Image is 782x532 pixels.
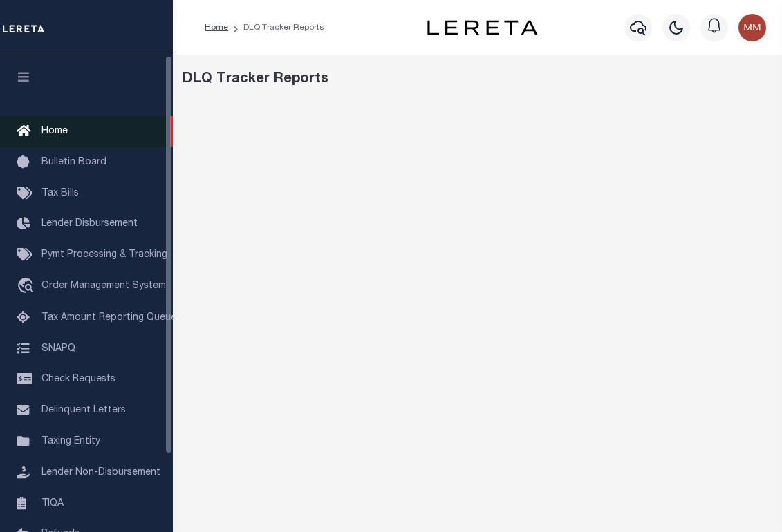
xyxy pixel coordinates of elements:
[41,281,166,291] span: Order Management System
[41,189,79,198] span: Tax Bills
[427,20,538,35] img: logo-dark.svg
[205,23,228,32] a: Home
[41,437,100,446] span: Taxing Entity
[41,250,167,260] span: Pymt Processing & Tracking
[41,374,115,384] span: Check Requests
[41,343,75,353] span: SNAPQ
[41,498,64,508] span: TIQA
[41,158,106,167] span: Bulletin Board
[41,126,68,136] span: Home
[41,468,160,477] span: Lender Non-Disbursement
[41,313,176,323] span: Tax Amount Reporting Queue
[41,406,126,415] span: Delinquent Letters
[183,69,773,90] div: DLQ Tracker Reports
[17,278,39,296] i: travel_explore
[228,21,324,34] li: DLQ Tracker Reports
[738,14,766,41] img: svg+xml;base64,PHN2ZyB4bWxucz0iaHR0cDovL3d3dy53My5vcmcvMjAwMC9zdmciIHBvaW50ZXItZXZlbnRzPSJub25lIi...
[41,219,138,229] span: Lender Disbursement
